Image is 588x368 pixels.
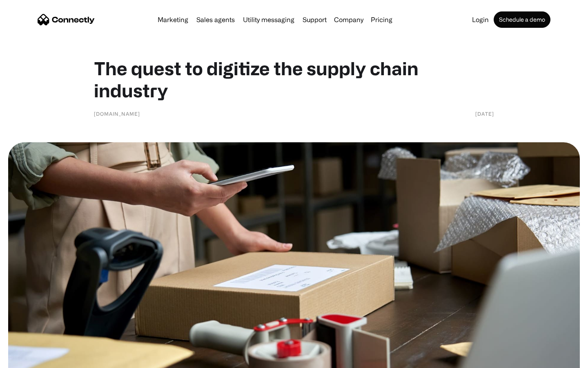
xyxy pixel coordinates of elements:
[8,354,49,365] aside: Language selected: English
[299,16,330,23] a: Support
[94,110,140,118] div: [DOMAIN_NAME]
[494,11,550,28] a: Schedule a demo
[475,110,494,118] div: [DATE]
[334,14,363,25] div: Company
[469,16,492,23] a: Login
[16,354,49,365] ul: Language list
[193,16,238,23] a: Sales agents
[240,16,298,23] a: Utility messaging
[154,16,192,23] a: Marketing
[367,16,396,23] a: Pricing
[94,57,494,101] h1: The quest to digitize the supply chain industry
